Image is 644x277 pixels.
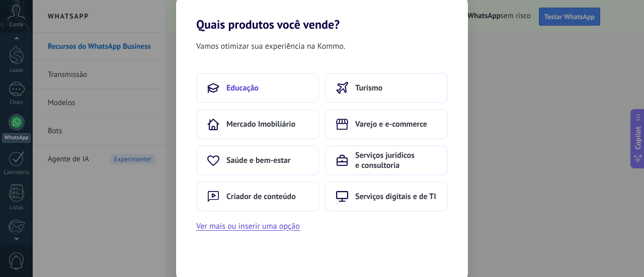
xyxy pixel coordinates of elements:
[226,155,290,165] span: Saúde e bem-estar
[196,73,319,103] button: Educação
[196,220,300,233] button: Ver mais ou inserir uma opção
[226,192,296,202] span: Criador de conteúdo
[226,83,259,93] span: Educação
[226,119,295,129] span: Mercado Imobiliário
[196,145,319,175] button: Saúde e bem-estar
[196,40,345,53] span: Vamos otimizar sua experiência na Kommo.
[196,181,319,212] button: Criador de conteúdo
[325,109,448,139] button: Varejo e e-commerce
[325,181,448,212] button: Serviços digitais e de TI
[325,73,448,103] button: Turismo
[196,109,319,139] button: Mercado Imobiliário
[355,119,427,129] span: Varejo e e-commerce
[355,83,382,93] span: Turismo
[355,150,437,170] span: Serviços jurídicos e consultoria
[355,192,436,202] span: Serviços digitais e de TI
[325,145,448,175] button: Serviços jurídicos e consultoria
